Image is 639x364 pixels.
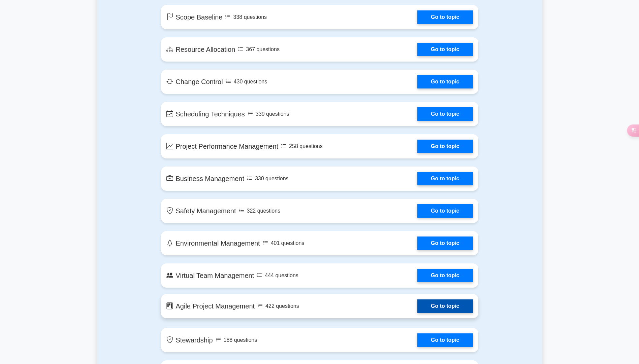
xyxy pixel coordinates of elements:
[417,299,473,313] a: Go to topic
[417,10,473,24] a: Go to topic
[417,43,473,56] a: Go to topic
[417,140,473,153] a: Go to topic
[417,75,473,88] a: Go to topic
[417,107,473,121] a: Go to topic
[417,204,473,218] a: Go to topic
[417,172,473,185] a: Go to topic
[417,333,473,347] a: Go to topic
[417,269,473,282] a: Go to topic
[417,236,473,250] a: Go to topic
